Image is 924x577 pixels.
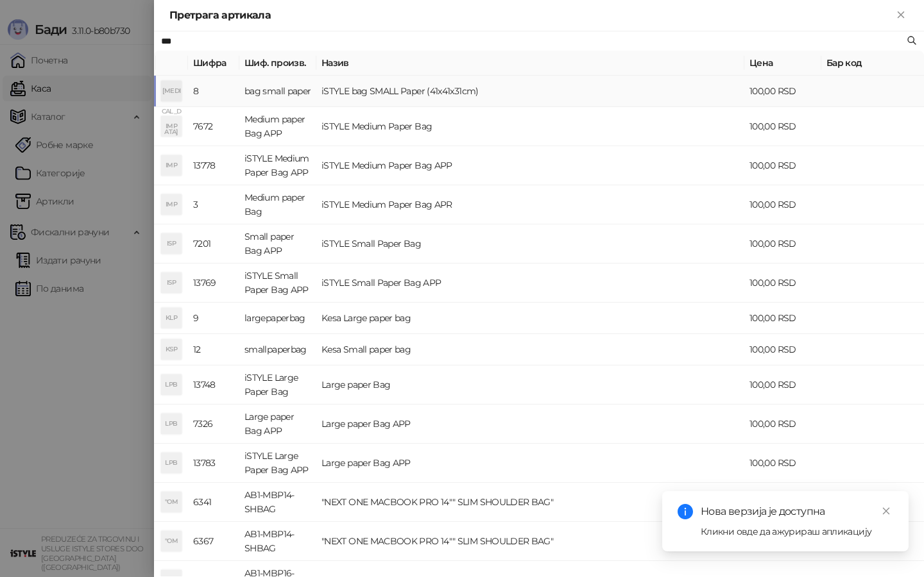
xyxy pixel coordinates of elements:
[161,492,182,512] div: "OM
[239,76,316,107] td: bag small paper
[744,146,821,185] td: 100,00 RSD
[188,405,239,444] td: 7326
[744,334,821,365] td: 100,00 RSD
[239,51,316,76] th: Шиф. произв.
[161,233,182,254] div: ISP
[188,303,239,334] td: 9
[188,51,239,76] th: Шифра
[744,365,821,405] td: 100,00 RSD
[169,8,893,23] div: Претрага артикала
[239,522,316,561] td: AB1-MBP14-SHBAG
[239,483,316,522] td: AB1-MBP14-SHBAG
[239,185,316,224] td: Medium paper Bag
[744,107,821,146] td: 100,00 RSD
[239,224,316,263] td: Small paper Bag APP
[744,263,821,303] td: 100,00 RSD
[188,365,239,405] td: 13748
[821,51,924,76] th: Бар код
[744,483,821,522] td: 6.000,00 RSD
[188,107,239,146] td: 7672
[744,76,821,107] td: 100,00 RSD
[316,224,744,263] td: iSTYLE Small Paper Bag
[316,107,744,146] td: iSTYLE Medium Paper Bag
[744,303,821,334] td: 100,00 RSD
[161,81,182,101] div: [MEDICAL_DATA]
[316,365,744,405] td: Large paper Bag
[161,308,182,328] div: KLP
[161,272,182,293] div: ISP
[316,522,744,561] td: "NEXT ONE MACBOOK PRO 14"" SLIM SHOULDER BAG"
[161,374,182,395] div: LPB
[701,504,893,519] div: Нова верзија је доступна
[239,334,316,365] td: smallpaperbag
[882,506,891,515] span: close
[239,405,316,444] td: Large paper Bag APP
[188,444,239,483] td: 13783
[161,116,182,137] div: IMP
[161,453,182,473] div: LPB
[744,51,821,76] th: Цена
[879,504,893,518] a: Close
[316,263,744,303] td: iSTYLE Small Paper Bag APP
[161,531,182,551] div: "OM
[188,185,239,224] td: 3
[316,444,744,483] td: Large paper Bag APP
[161,339,182,360] div: KSP
[893,8,909,23] button: Close
[701,524,893,539] div: Кликни овде да ажурираш апликацију
[239,444,316,483] td: iSTYLE Large Paper Bag APP
[316,405,744,444] td: Large paper Bag APP
[188,224,239,263] td: 7201
[744,444,821,483] td: 100,00 RSD
[188,146,239,185] td: 13778
[188,263,239,303] td: 13769
[316,334,744,365] td: Kesa Small paper bag
[239,146,316,185] td: iSTYLE Medium Paper Bag APP
[744,405,821,444] td: 100,00 RSD
[161,414,182,434] div: LPB
[239,263,316,303] td: iSTYLE Small Paper Bag APP
[744,185,821,224] td: 100,00 RSD
[316,185,744,224] td: iSTYLE Medium Paper Bag APR
[678,504,693,519] span: info-circle
[316,146,744,185] td: iSTYLE Medium Paper Bag APP
[161,155,182,176] div: IMP
[239,303,316,334] td: largepaperbag
[188,76,239,107] td: 8
[188,334,239,365] td: 12
[316,303,744,334] td: Kesa Large paper bag
[239,107,316,146] td: Medium paper Bag APP
[744,224,821,263] td: 100,00 RSD
[188,522,239,561] td: 6367
[316,51,744,76] th: Назив
[161,194,182,215] div: IMP
[239,365,316,405] td: iSTYLE Large Paper Bag
[188,483,239,522] td: 6341
[316,483,744,522] td: "NEXT ONE MACBOOK PRO 14"" SLIM SHOULDER BAG"
[316,76,744,107] td: iSTYLE bag SMALL Paper (41x41x31cm)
